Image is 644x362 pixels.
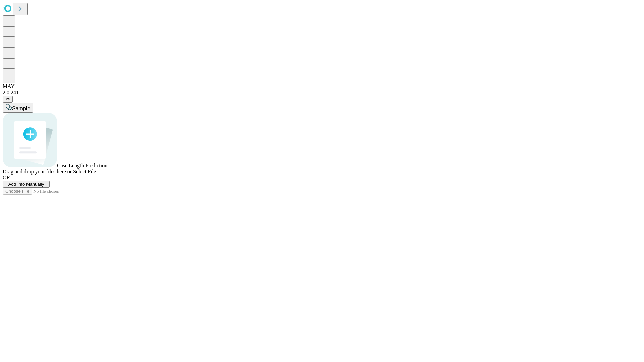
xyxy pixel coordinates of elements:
span: Sample [12,106,30,111]
span: Case Length Prediction [57,163,107,168]
div: MAY [3,83,641,89]
button: Add Info Manually [3,181,50,188]
button: @ [3,96,13,103]
span: Select File [73,169,96,174]
span: OR [3,175,10,180]
span: Drag and drop your files here or [3,169,72,174]
div: 2.0.241 [3,89,641,96]
span: @ [5,97,10,102]
button: Sample [3,103,33,113]
span: Add Info Manually [8,182,44,187]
